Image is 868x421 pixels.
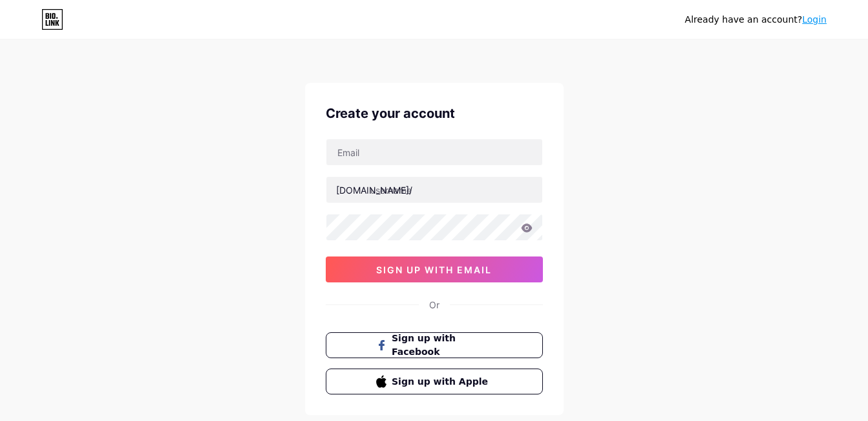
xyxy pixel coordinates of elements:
button: sign up with email [326,256,543,282]
div: Already have an account? [685,13,827,27]
span: Sign up with Facebook [392,332,492,359]
input: Email [326,139,542,165]
a: Login [802,14,827,25]
div: Create your account [326,104,543,123]
span: Sign up with Apple [392,375,492,389]
span: sign up with email [376,264,492,275]
div: Or [429,298,439,312]
input: username [326,177,542,203]
div: [DOMAIN_NAME]/ [336,183,412,197]
button: Sign up with Apple [326,369,543,394]
button: Sign up with Facebook [326,332,543,358]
